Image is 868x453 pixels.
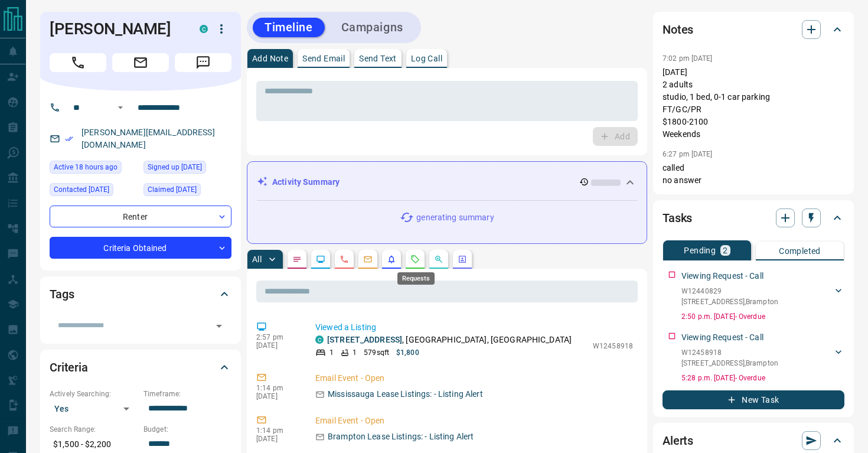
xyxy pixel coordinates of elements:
p: [DATE] [256,392,298,400]
p: Viewed a Listing [315,321,633,334]
svg: Email Verified [65,135,73,143]
div: Renter [50,206,231,227]
button: Open [211,318,227,334]
span: Active 18 hours ago [54,161,118,173]
p: , [GEOGRAPHIC_DATA], [GEOGRAPHIC_DATA] [327,334,572,346]
span: Call [50,53,106,72]
p: 1:14 pm [256,384,298,392]
div: Mon Oct 13 2025 [50,161,138,177]
p: Pending [684,246,716,255]
h2: Criteria [50,358,88,377]
svg: Notes [292,255,302,264]
p: [STREET_ADDRESS] , Brampton [681,296,778,307]
p: [DATE] [256,341,298,350]
p: 2:50 p.m. [DATE] - Overdue [681,311,844,322]
p: 2:57 pm [256,333,298,341]
div: Yes [50,399,138,418]
div: condos.ca [200,25,208,33]
div: condos.ca [315,335,324,344]
h1: [PERSON_NAME] [50,19,182,38]
div: W12458918[STREET_ADDRESS],Brampton [681,345,844,371]
p: [DATE] 2 adults studio, 1 bed, 0-1 car parking FT/GC/PR $1800-2100 Weekends [663,66,844,141]
p: Timeframe: [143,389,231,399]
a: [STREET_ADDRESS] [327,335,402,344]
div: Requests [397,272,435,285]
svg: Emails [363,255,373,264]
span: Email [112,53,169,72]
svg: Listing Alerts [387,255,396,264]
p: Completed [779,247,821,255]
h2: Alerts [663,431,693,450]
svg: Lead Browsing Activity [316,255,325,264]
p: Mississauga Lease Listings: - Listing Alert [328,388,483,400]
svg: Opportunities [434,255,443,264]
p: W12458918 [593,341,633,351]
a: [PERSON_NAME][EMAIL_ADDRESS][DOMAIN_NAME] [81,128,215,149]
p: Search Range: [50,424,138,435]
p: generating summary [416,211,494,224]
p: Log Call [411,54,442,63]
p: 1 [329,347,334,358]
p: Send Email [302,54,345,63]
p: 1 [353,347,357,358]
div: Tags [50,280,231,308]
div: Criteria Obtained [50,237,231,259]
button: New Task [663,390,844,409]
h2: Tasks [663,208,692,227]
div: Activity Summary [257,171,637,193]
p: 5:28 p.m. [DATE] - Overdue [681,373,844,383]
p: Budget: [143,424,231,435]
p: Email Event - Open [315,415,633,427]
h2: Notes [663,20,693,39]
p: All [252,255,262,263]
svg: Agent Actions [458,255,467,264]
svg: Calls [340,255,349,264]
svg: Requests [410,255,420,264]
div: W12440829[STREET_ADDRESS],Brampton [681,283,844,309]
div: Wed Sep 24 2025 [143,183,231,200]
p: $1,800 [396,347,419,358]
p: Send Text [359,54,397,63]
p: Email Event - Open [315,372,633,384]
button: Timeline [253,18,325,37]
p: 579 sqft [364,347,389,358]
p: Viewing Request - Call [681,331,763,344]
p: 1:14 pm [256,426,298,435]
span: Claimed [DATE] [148,184,197,195]
h2: Tags [50,285,74,304]
div: Thu Oct 02 2025 [50,183,138,200]
span: Message [175,53,231,72]
p: Brampton Lease Listings: - Listing Alert [328,431,474,443]
p: called no answer [663,162,844,187]
p: Viewing Request - Call [681,270,763,282]
div: Notes [663,15,844,44]
div: Tasks [663,204,844,232]
p: Add Note [252,54,288,63]
span: Signed up [DATE] [148,161,202,173]
button: Campaigns [329,18,415,37]
p: [DATE] [256,435,298,443]
p: W12440829 [681,286,778,296]
p: [STREET_ADDRESS] , Brampton [681,358,778,369]
p: W12458918 [681,347,778,358]
p: 6:27 pm [DATE] [663,150,713,158]
p: Activity Summary [272,176,340,188]
button: Open [113,100,128,115]
p: 7:02 pm [DATE] [663,54,713,63]
p: 2 [723,246,727,255]
div: Sat Aug 16 2025 [143,161,231,177]
p: Actively Searching: [50,389,138,399]
span: Contacted [DATE] [54,184,109,195]
div: Criteria [50,353,231,382]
